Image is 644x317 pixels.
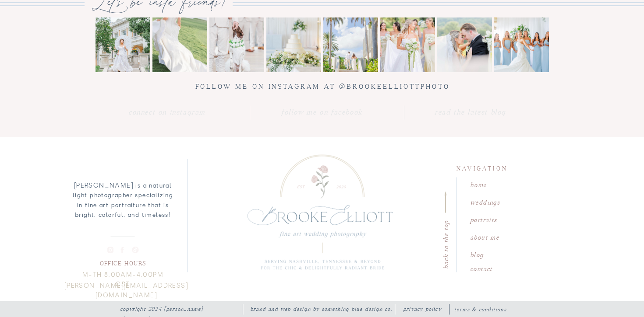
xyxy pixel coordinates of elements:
[400,305,445,313] a: privacy policy
[456,163,506,171] p: Navigation
[74,270,171,283] p: M-TH 8:00AM-4:00PM CST
[470,264,520,272] a: contact
[115,178,219,187] p: you need to know that you are
[494,17,549,72] img: Teaser for Connor and Ben’s wedding film!!😍 Currently editing their gallery and I constantly find...
[470,215,520,223] a: portraits
[470,250,520,258] a: blog
[470,232,520,240] a: about me
[120,305,238,313] a: COPYRIGHT 2024 [PERSON_NAME] photography
[184,81,461,94] p: Follow me on instagram at @brookeelliottphoto
[441,219,449,269] a: back to the top
[250,305,395,313] nav: brand and web design by something blue design co.
[126,106,208,119] a: Connect on instagram
[380,17,435,72] img: The best candid moment of Sarah and Jack’s wedding🤣 Being a wife is such a rewarding experience e...
[429,106,511,119] a: read the latest blog
[446,305,515,314] a: terms & conditions
[152,17,207,72] img: Who doesn’t love a blooper reel?!?!😂 Isaac outdid himself on this one! Enjoy 🤍🫶🏼 #nashvilleweddin...
[266,17,321,72] img: The most beautiful coastal wedding day in small town Alabama. Words cannot begin to describe the ...
[63,281,189,294] a: [PERSON_NAME][EMAIL_ADDRESS][DOMAIN_NAME]
[94,258,152,266] p: office hours
[209,17,264,72] img: Fancy gave main character energy all day, and none of us were upset about it☺️
[323,17,378,72] img: These hot days are reminding me of one of the hottest but most beautiful wedding days of 2024!! P...
[470,180,520,188] a: home
[437,17,492,72] img: Why do I always see that high end photographers always have to be professional? Like duh…? But al...
[102,143,237,168] p: In these featured galleries, you'll find a showcase of the heartfelt connections, the joyous cele...
[71,181,175,230] p: [PERSON_NAME] is a natural light photographer specializing in fine art portraiture that is bright...
[96,17,150,72] img: A moment for the bride..🤍 Days 1 and 2 at this Colorado retreat have been so life giving, inspira...
[281,106,363,119] a: follow me on facebook
[470,197,520,206] a: weddings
